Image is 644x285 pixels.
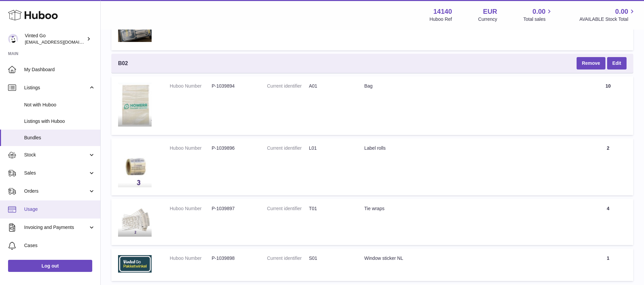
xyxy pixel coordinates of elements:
dt: Current identifier [267,83,309,89]
span: Usage [24,206,95,212]
a: Edit [607,57,627,69]
dd: A01 [309,83,351,89]
span: Listings with Huboo [24,118,95,125]
dd: P-1039896 [212,145,254,151]
span: Total sales [523,16,553,22]
dt: Huboo Number [170,145,212,151]
img: Tie wraps [118,205,152,236]
a: 0.00 AVAILABLE Stock Total [579,7,636,22]
img: Window sticker NL [118,255,152,273]
span: Stock [24,152,88,158]
a: 0.00 Total sales [523,7,553,22]
span: Bundles [24,135,95,141]
span: Invoicing and Payments [24,224,88,231]
td: 4 [583,199,633,245]
span: Not with Huboo [24,102,95,108]
dt: Huboo Number [170,205,212,212]
div: Label rolls [364,145,576,151]
dd: P-1039898 [212,255,254,262]
a: Log out [8,260,92,272]
span: 0.00 [533,7,546,16]
dd: T01 [309,205,351,212]
div: Currency [478,16,497,22]
span: My Dashboard [24,66,95,73]
strong: EUR [483,7,497,16]
img: Bag [118,83,152,127]
strong: 14140 [433,7,452,16]
dt: Current identifier [267,205,309,212]
dt: Huboo Number [170,83,212,89]
img: FR sticker (Relais) contact details [118,18,152,42]
button: Remove [577,57,605,69]
img: Label rolls [118,145,152,187]
dd: L01 [309,145,351,151]
div: Huboo Ref [430,16,452,22]
dd: S01 [309,255,351,262]
td: 1 [583,12,633,51]
span: [EMAIL_ADDRESS][DOMAIN_NAME] [25,39,99,45]
img: giedre.bartusyte@vinted.com [8,34,18,44]
div: Window sticker NL [364,255,576,262]
dt: Current identifier [267,255,309,262]
td: 2 [583,138,633,196]
div: Bag [364,83,576,89]
span: 0.00 [615,7,628,16]
span: Listings [24,85,88,91]
span: B02 [118,60,128,67]
div: Vinted Go [25,33,85,45]
td: 10 [583,76,633,135]
span: Cases [24,242,95,249]
dd: P-1039894 [212,83,254,89]
span: AVAILABLE Stock Total [579,16,636,22]
td: 1 [583,248,633,281]
span: Orders [24,188,88,194]
span: Sales [24,170,88,176]
dt: Current identifier [267,145,309,151]
dd: P-1039897 [212,205,254,212]
div: Tie wraps [364,205,576,212]
dt: Huboo Number [170,255,212,262]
